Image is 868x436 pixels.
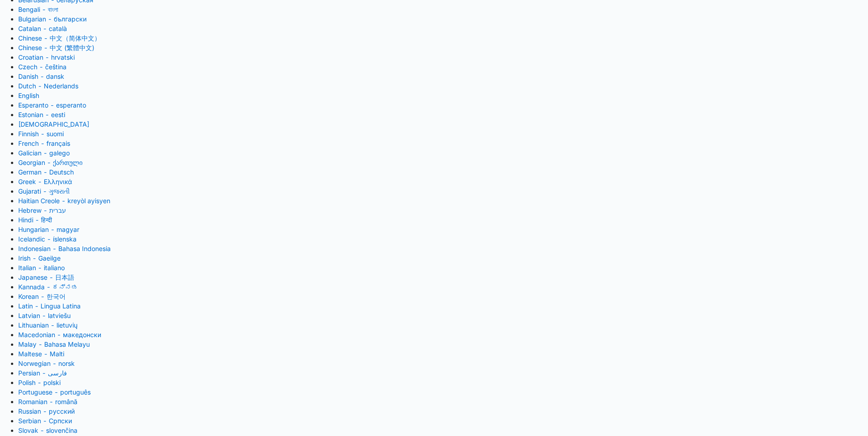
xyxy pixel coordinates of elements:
a: [DEMOGRAPHIC_DATA] [18,120,89,128]
a: Polish - polski [18,379,61,386]
a: Hungarian - magyar [18,226,79,233]
a: Korean - 한국어 [18,292,66,300]
a: Bengali - বাংলা [18,5,58,13]
a: Malay - Bahasa Melayu [18,340,90,348]
a: Kannada - ಕನ್ನಡ [18,283,78,291]
a: Norwegian - norsk [18,359,75,367]
a: Latvian - latviešu [18,312,71,319]
a: German - Deutsch [18,168,74,176]
a: Croatian - hrvatski [18,53,75,61]
a: Bulgarian - български [18,15,87,23]
a: Romanian - română [18,398,77,405]
a: Persian - ‎‫فارسی‬‎ [18,369,67,377]
a: Maltese - Malti [18,350,64,358]
a: Finnish - suomi [18,130,64,138]
a: Haitian Creole - kreyòl ayisyen [18,197,110,205]
a: Irish - Gaeilge [18,254,61,262]
a: Latin - Lingua Latina [18,302,81,310]
a: Icelandic - íslenska [18,235,77,243]
a: Gujarati - ગુજરાતી [18,187,70,195]
a: Catalan - català [18,25,67,32]
a: Indonesian - Bahasa Indonesia [18,245,111,252]
a: Esperanto - esperanto [18,101,86,109]
a: Russian - русский [18,407,75,415]
a: Hebrew - ‎‫עברית‬‎ [18,206,66,214]
a: Chinese - 中文 (繁體中文) [18,44,94,51]
a: Georgian - ქართული [18,159,82,166]
a: Greek - Ελληνικά [18,178,72,185]
a: Hindi - हिन्दी [18,216,52,224]
a: Portuguese - português [18,388,91,396]
a: Chinese - 中文（简体中文） [18,34,101,42]
a: Galician - galego [18,149,70,157]
a: Czech - čeština [18,63,67,71]
a: English [18,92,39,99]
a: Serbian - Српски [18,417,72,425]
a: Lithuanian - lietuvių [18,321,77,329]
a: Danish - dansk [18,72,64,80]
a: Slovak - slovenčina [18,426,77,434]
a: Italian - italiano [18,264,65,272]
a: Macedonian - македонски [18,331,101,339]
a: Dutch - Nederlands [18,82,78,90]
a: Japanese - 日本語 [18,273,74,281]
a: Estonian - eesti [18,111,65,118]
a: French - français [18,139,70,147]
